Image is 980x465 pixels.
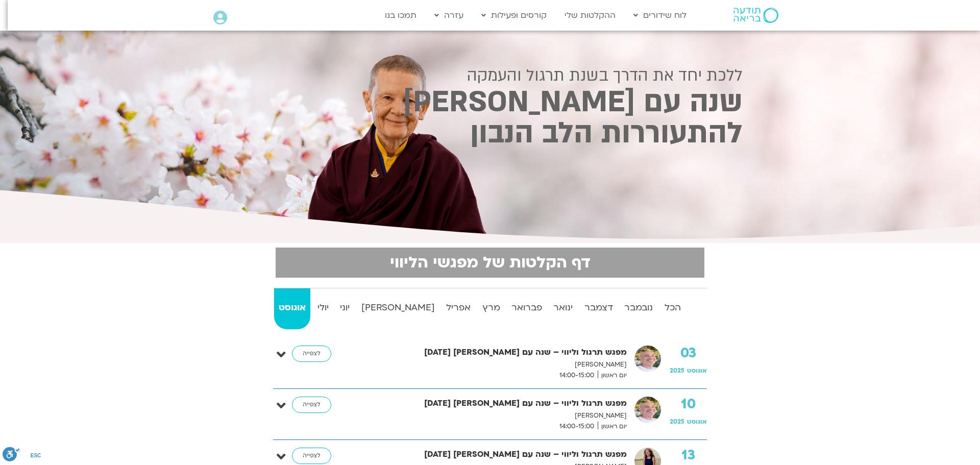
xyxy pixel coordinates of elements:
strong: ינואר [549,300,577,315]
strong: יולי [312,300,333,315]
strong: מרץ [477,300,504,315]
a: יוני [335,288,354,329]
span: אוגוסט [687,418,707,426]
a: ינואר [549,288,577,329]
strong: הכל [660,300,685,315]
a: נובמבר [620,288,657,329]
strong: אוגוסט [274,300,310,315]
a: תמכו בנו [380,6,422,25]
strong: יוני [335,300,354,315]
a: אפריל [442,288,475,329]
span: 14:00-15:00 [556,370,598,381]
a: דצמבר [580,288,618,329]
strong: 10 [670,397,707,412]
a: לוח שידורים [628,6,692,25]
strong: נובמבר [620,300,657,315]
a: [PERSON_NAME] [356,288,439,329]
h2: שנה עם [PERSON_NAME] [237,89,743,116]
a: יולי [312,288,333,329]
p: [PERSON_NAME] [359,359,627,370]
a: אוגוסט [274,288,310,329]
strong: פברואר [507,300,547,315]
strong: 03 [670,346,707,361]
a: הכל [660,288,685,329]
img: תודעה בריאה [733,8,778,23]
strong: דצמבר [580,300,618,315]
span: יום ראשון [598,421,627,432]
a: ההקלטות שלי [559,6,621,25]
a: מרץ [477,288,504,329]
strong: מפגש תרגול וליווי – שנה עם [PERSON_NAME] [DATE] [359,346,627,359]
a: לצפייה [292,397,331,413]
strong: [PERSON_NAME] [356,300,439,315]
h2: להתעוררות הלב הנבון [237,120,743,147]
p: [PERSON_NAME] [359,410,627,421]
a: קורסים ופעילות [476,6,552,25]
span: אוגוסט [687,366,707,375]
a: פברואר [507,288,547,329]
strong: מפגש תרגול וליווי – שנה עם [PERSON_NAME] [DATE] [359,448,627,461]
strong: 13 [670,448,707,463]
span: יום ראשון [598,370,627,381]
span: 14:00-15:00 [556,421,598,432]
a: עזרה [429,6,469,25]
h2: ללכת יחד את הדרך בשנת תרגול והעמקה [237,66,743,85]
strong: אפריל [442,300,475,315]
span: 2025 [670,366,684,375]
strong: מפגש תרגול וליווי – שנה עם [PERSON_NAME] [DATE] [359,397,627,410]
h2: דף הקלטות של מפגשי הליווי [282,254,698,272]
span: 2025 [670,418,684,426]
a: לצפייה [292,346,331,362]
a: לצפייה [292,448,331,464]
